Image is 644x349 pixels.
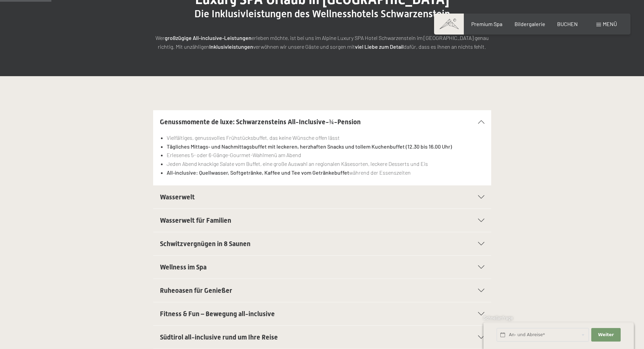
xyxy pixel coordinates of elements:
span: Fitness & Fun – Bewegung all-inclusive [160,310,275,318]
strong: großzügige All-inclusive-Leistungen [165,35,252,41]
span: Menü [603,21,617,27]
span: Weiter [598,332,614,338]
li: Jeden Abend knackige Salate vom Buffet, eine große Auswahl an regionalen Käsesorten, leckere Dess... [167,159,484,168]
button: Weiter [591,328,620,342]
strong: Tägliches Mittags- und Nachmittagsbuffet mit leckeren, herzhaften Snacks und tollem Kuchenbuffet ... [167,143,452,150]
span: Wasserwelt [160,193,195,201]
li: Erlesenes 5- oder 6-Gänge-Gourmet-Wahlmenü am Abend [167,151,484,159]
span: Ruheoasen für Genießer [160,286,232,295]
span: Genussmomente de luxe: Schwarzensteins All-Inclusive-¾-Pension [160,118,361,126]
span: Wellness im Spa [160,263,207,271]
span: Wasserwelt für Familien [160,216,231,224]
strong: All-inclusive: Quellwasser, Softgetränke, Kaffee und Tee vom Getränkebuffet [167,169,349,176]
span: Südtirol all-inclusive rund um Ihre Reise [160,333,278,341]
span: Schwitzvergnügen in 8 Saunen [160,240,251,248]
strong: viel Liebe zum Detail [355,43,404,50]
a: Premium Spa [471,21,502,27]
span: Schnellanfrage [483,315,513,321]
span: Die Inklusivleistungen des Wellnesshotels Schwarzenstein [194,8,450,20]
li: Vielfältiges, genussvolles Frühstücksbuffet, das keine Wünsche offen lässt [167,133,484,142]
li: während der Essenszeiten [167,168,484,177]
a: BUCHEN [557,21,578,27]
a: Bildergalerie [515,21,545,27]
p: Wer erleben möchte, ist bei uns im Alpine Luxury SPA Hotel Schwarzenstein im [GEOGRAPHIC_DATA] ge... [153,34,491,51]
strong: Inklusivleistungen [209,43,253,50]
